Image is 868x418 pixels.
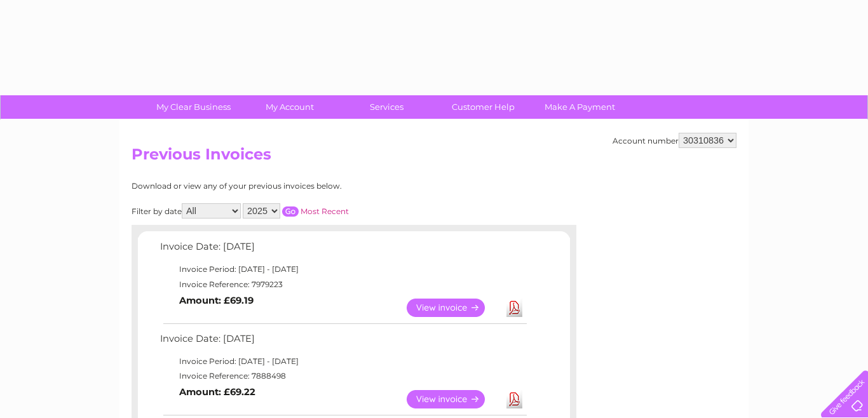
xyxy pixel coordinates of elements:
td: Invoice Date: [DATE] [157,238,529,262]
a: My Account [238,95,342,119]
a: Most Recent [301,206,349,216]
a: View [407,299,500,317]
b: Amount: £69.22 [179,386,255,398]
td: Invoice Reference: 7979223 [157,277,529,292]
a: View [407,390,500,408]
td: Invoice Period: [DATE] - [DATE] [157,354,529,369]
b: Amount: £69.19 [179,295,254,306]
a: Customer Help [431,95,536,119]
div: Download or view any of your previous invoices below. [132,182,465,191]
h2: Previous Invoices [132,145,736,170]
a: Download [506,390,522,408]
a: Download [506,299,522,317]
td: Invoice Period: [DATE] - [DATE] [157,262,529,277]
td: Invoice Date: [DATE] [157,330,529,354]
div: Account number [613,133,736,148]
td: Invoice Reference: 7888498 [157,368,529,384]
a: Services [334,95,439,119]
a: My Clear Business [141,95,246,119]
a: Make A Payment [527,95,632,119]
div: Filter by date [132,203,465,219]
